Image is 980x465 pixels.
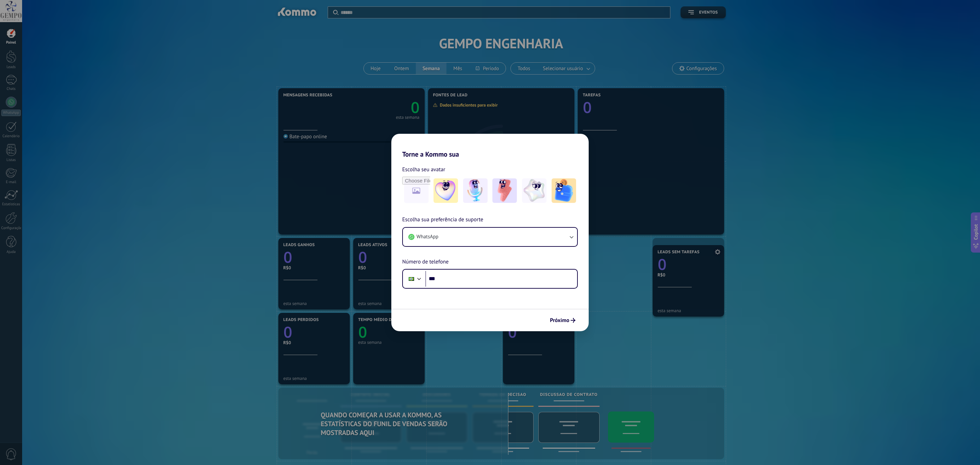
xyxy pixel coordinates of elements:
button: Próximo [547,315,578,326]
span: Próximo [550,318,569,323]
img: -3.jpeg [492,178,517,203]
h2: Torne a Kommo sua [391,134,589,158]
span: Número de telefone [402,258,448,267]
button: WhatsApp [403,228,577,246]
img: -4.jpeg [522,178,546,203]
img: -1.jpeg [434,178,458,203]
img: -2.jpeg [463,178,488,203]
span: Escolha sua preferência de suporte [402,215,483,224]
img: -5.jpeg [552,178,576,203]
span: Escolha seu avatar [402,165,445,174]
span: WhatsApp [416,234,438,240]
div: Brazil: + 55 [405,272,418,286]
